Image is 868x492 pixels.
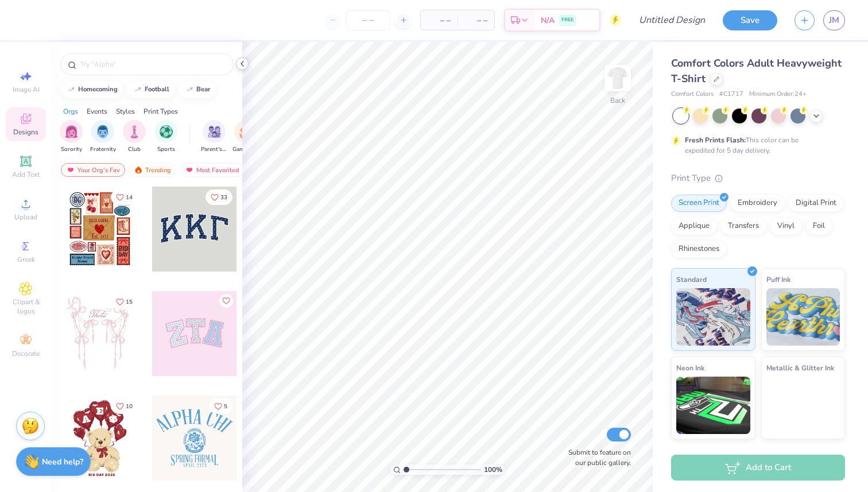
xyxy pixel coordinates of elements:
[428,14,451,26] span: – –
[90,120,116,154] button: filter button
[630,9,714,32] input: Untitled Design
[180,163,245,177] div: Most Favorited
[232,145,259,154] span: Game Day
[676,273,707,285] span: Standard
[111,398,138,414] button: Like
[134,166,143,174] img: trending.gif
[541,14,555,26] span: N/A
[12,170,40,179] span: Add Text
[116,106,135,117] div: Styles
[144,106,178,117] div: Print Types
[239,125,253,138] img: Game Day Image
[61,145,82,154] span: Sorority
[676,288,750,346] img: Standard
[61,163,125,177] div: Your Org's Fav
[201,120,227,154] button: filter button
[12,349,40,358] span: Decorate
[87,106,107,117] div: Events
[671,56,842,86] span: Comfort Colors Adult Heavyweight T-Shirt
[232,120,259,154] div: filter for Game Day
[766,377,840,434] img: Metallic & Glitter Ink
[67,86,76,93] img: trend_line.gif
[671,90,714,99] span: Comfort Colors
[123,120,146,154] div: filter for Club
[13,127,38,137] span: Designs
[133,86,142,93] img: trend_line.gif
[671,218,717,235] div: Applique
[126,195,133,200] span: 14
[766,288,840,346] img: Puff Ink
[128,145,141,154] span: Club
[770,218,802,235] div: Vinyl
[606,67,629,90] img: Back
[766,362,834,374] span: Metallic & Glitter Ink
[78,86,118,92] div: homecoming
[206,189,232,205] button: Like
[157,145,175,154] span: Sports
[185,86,194,93] img: trend_line.gif
[823,10,845,30] a: JM
[154,120,177,154] button: filter button
[160,125,173,138] img: Sports Image
[185,166,194,174] img: most_fav.gif
[65,125,78,138] img: Sorority Image
[127,81,175,98] button: football
[6,297,46,316] span: Clipart & logos
[805,218,832,235] div: Foil
[60,81,123,98] button: homecoming
[129,163,176,177] div: Trending
[676,377,750,434] img: Neon Ink
[111,189,138,205] button: Like
[224,404,227,409] span: 5
[63,106,78,117] div: Orgs
[829,14,839,27] span: JM
[154,120,177,154] div: filter for Sports
[128,125,141,138] img: Club Image
[66,166,75,174] img: most_fav.gif
[111,294,138,309] button: Like
[208,125,221,138] img: Parent's Weekend Image
[126,404,133,409] span: 10
[719,90,743,99] span: # C1717
[219,294,233,308] button: Like
[126,299,133,305] span: 15
[17,255,35,264] span: Greek
[96,125,109,138] img: Fraternity Image
[145,86,169,92] div: football
[676,362,704,374] span: Neon Ink
[561,16,573,24] span: FREE
[685,135,746,145] strong: Fresh Prints Flash:
[60,120,83,154] button: filter button
[766,273,790,285] span: Puff Ink
[90,120,116,154] div: filter for Fraternity
[671,241,727,258] div: Rhinestones
[730,195,785,212] div: Embroidery
[671,195,727,212] div: Screen Print
[209,398,232,414] button: Like
[671,172,845,185] div: Print Type
[220,195,227,200] span: 33
[723,10,777,30] button: Save
[14,212,37,222] span: Upload
[79,59,226,70] input: Try "Alpha"
[42,456,83,467] strong: Need help?
[232,120,259,154] button: filter button
[562,447,631,468] label: Submit to feature on our public gallery.
[196,86,210,92] div: bear
[464,14,487,26] span: – –
[685,135,826,156] div: This color can be expedited for 5 day delivery.
[90,145,116,154] span: Fraternity
[749,90,807,99] span: Minimum Order: 24 +
[788,195,844,212] div: Digital Print
[201,120,227,154] div: filter for Parent's Weekend
[484,464,502,475] span: 100 %
[346,10,390,30] input: – –
[60,120,83,154] div: filter for Sorority
[179,81,215,98] button: bear
[201,145,227,154] span: Parent's Weekend
[610,95,625,106] div: Back
[123,120,146,154] button: filter button
[13,85,40,94] span: Image AI
[720,218,766,235] div: Transfers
